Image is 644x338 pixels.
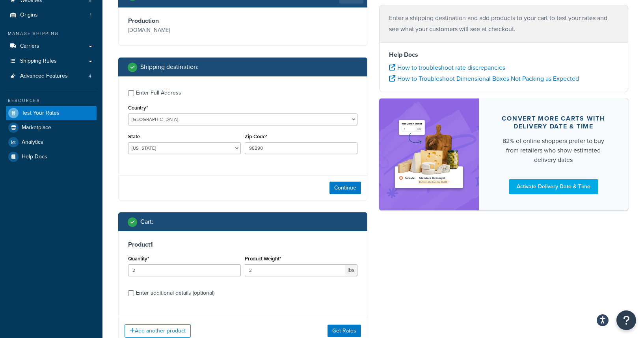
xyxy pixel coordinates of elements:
[328,325,361,337] button: Get Rates
[389,13,618,35] p: Enter a shipping destination and add products to your cart to test your rates and see what your c...
[128,105,148,111] label: Country*
[391,110,467,199] img: feature-image-ddt-36eae7f7280da8017bfb280eaccd9c446f90b1fe08728e4019434db127062ab4.png
[20,12,38,19] span: Origins
[6,97,97,104] div: Resources
[128,241,357,249] h3: Product 1
[20,73,68,80] span: Advanced Features
[22,139,43,146] span: Analytics
[6,69,97,84] li: Advanced Features
[6,150,97,164] a: Help Docs
[20,58,57,65] span: Shipping Rules
[6,39,97,54] a: Carriers
[20,43,39,50] span: Carriers
[128,256,149,262] label: Quantity*
[345,264,357,276] span: lbs
[498,115,609,130] div: Convert more carts with delivery date & time
[128,90,134,96] input: Enter Full Address
[22,110,60,117] span: Test Your Rates
[128,25,241,36] p: [DOMAIN_NAME]
[22,124,51,131] span: Marketplace
[245,256,281,262] label: Product Weight*
[22,154,47,160] span: Help Docs
[140,218,153,225] h2: Cart :
[136,288,214,299] div: Enter additional details (optional)
[140,63,199,71] h2: Shipping destination :
[509,179,598,194] a: Activate Delivery Date & Time
[6,8,97,22] li: Origins
[389,63,505,72] a: How to troubleshoot rate discrepancies
[128,17,241,25] h3: Production
[6,106,97,120] a: Test Your Rates
[128,264,241,276] input: 0.0
[389,50,618,59] h4: Help Docs
[128,290,134,296] input: Enter additional details (optional)
[125,324,191,338] button: Add another product
[245,264,345,276] input: 0.00
[245,134,267,139] label: Zip Code*
[329,182,361,194] button: Continue
[128,134,140,139] label: State
[136,87,181,98] div: Enter Full Address
[389,74,579,83] a: How to Troubleshoot Dimensional Boxes Not Packing as Expected
[6,30,97,37] div: Manage Shipping
[6,54,97,69] a: Shipping Rules
[6,135,97,149] a: Analytics
[6,121,97,135] a: Marketplace
[6,8,97,22] a: Origins1
[90,12,91,19] span: 1
[498,136,609,165] div: 82% of online shoppers prefer to buy from retailers who show estimated delivery dates
[616,310,636,330] button: Open Resource Center
[89,73,91,80] span: 4
[6,69,97,84] a: Advanced Features4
